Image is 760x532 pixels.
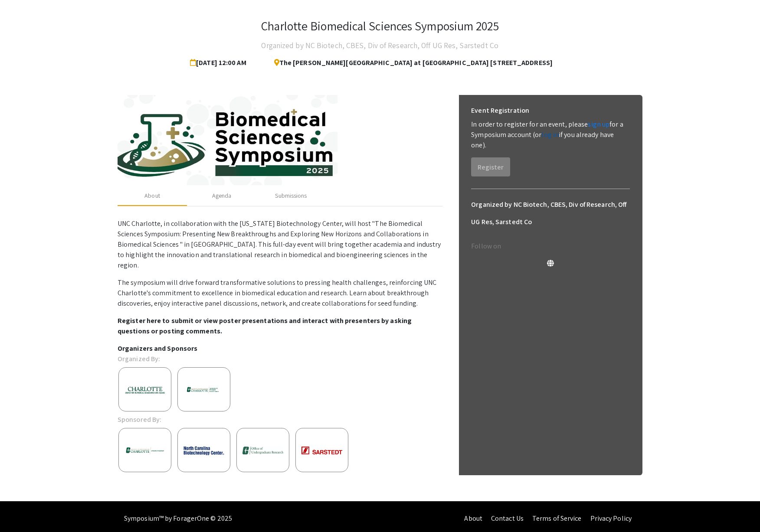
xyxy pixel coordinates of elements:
[464,514,482,523] a: About
[118,316,412,336] strong: Register here to submit or view poster presentations and interact with presenters by asking quest...
[118,95,443,186] img: c1384964-d4cf-4e9d-8fb0-60982fefffba.jpg
[471,119,630,150] p: In order to register for an event, please for a Symposium account (or if you already have one).
[541,130,559,139] a: log in
[471,157,510,176] button: Register
[296,441,348,460] img: f5315b08-f0c9-4f05-8500-dc55d2649f1c.png
[119,380,171,400] img: 99400116-6a94-431f-b487-d8e0c4888162.png
[118,343,443,354] p: Organizers and Sponsors
[118,354,160,364] p: Organized By:
[590,514,632,523] a: Privacy Policy
[267,54,553,72] span: The [PERSON_NAME][GEOGRAPHIC_DATA] at [GEOGRAPHIC_DATA] [STREET_ADDRESS]
[119,439,171,462] img: da5d31e0-8827-44e6-b7f3-f62a9021da42.png
[588,120,609,129] a: sign up
[118,277,443,309] p: The symposium will drive forward transformative solutions to pressing health challenges, reinforc...
[144,191,160,200] div: About
[275,191,307,200] div: Submissions
[190,54,250,72] span: [DATE] 12:00 AM
[178,440,230,461] img: 8aab3962-c806-44e5-ba27-3c897f6935c1.png
[471,241,630,251] p: Follow on
[471,102,529,119] h6: Event Registration
[261,37,498,54] h4: Organized by NC Biotech, CBES, Div of Research, Off UG Res, Sarstedt Co
[178,380,230,400] img: f59c74af-7554-481c-927e-f6e308d3c5c7.png
[237,441,289,460] img: ff6b5d6f-7c6c-465a-8f69-dc556cf32ab4.jpg
[212,191,232,200] div: Agenda
[118,219,443,271] p: UNC Charlotte, in collaboration with the [US_STATE] Biotechnology Center, will host "The Biomedic...
[261,19,498,33] h3: Charlotte Biomedical Sciences Symposium 2025
[471,196,630,231] h6: Organized by NC Biotech, CBES, Div of Research, Off UG Res, Sarstedt Co
[491,514,524,523] a: Contact Us
[7,493,37,525] iframe: Chat
[532,514,582,523] a: Terms of Service
[118,415,161,425] p: Sponsored By:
